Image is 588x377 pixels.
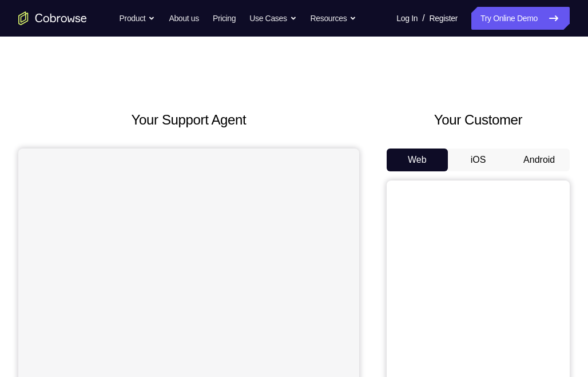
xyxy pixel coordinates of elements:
a: Try Online Demo [471,7,570,30]
button: iOS [448,149,509,171]
button: Resources [311,7,357,30]
a: Register [430,7,458,30]
h2: Your Support Agent [18,110,359,130]
button: Android [508,149,570,171]
h2: Your Customer [387,110,570,130]
a: Go to the home page [18,11,87,25]
button: Web [387,149,448,171]
span: / [422,11,424,25]
a: About us [169,7,198,30]
a: Pricing [213,7,236,30]
a: Log In [396,7,418,30]
button: Product [120,7,156,30]
button: Use Cases [249,7,296,30]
